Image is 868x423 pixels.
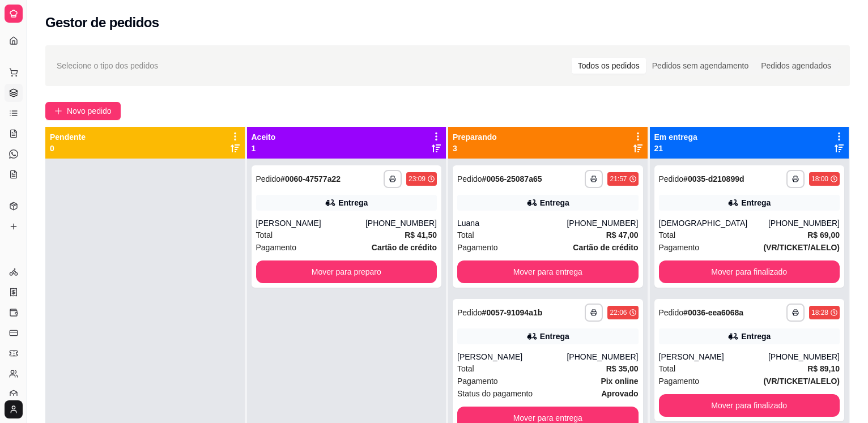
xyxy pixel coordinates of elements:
[45,102,121,120] button: Novo pedido
[811,174,828,183] div: 18:00
[606,364,639,373] strong: R$ 35,00
[659,241,700,254] span: Pagamento
[453,143,497,154] p: 3
[610,174,627,183] div: 21:57
[540,197,569,208] div: Entrega
[659,351,768,362] div: [PERSON_NAME]
[45,14,159,32] h2: Gestor de pedidos
[67,105,112,117] span: Novo pedido
[457,351,567,362] div: [PERSON_NAME]
[807,230,840,240] strong: R$ 69,00
[372,243,437,252] strong: Cartão de crédito
[50,143,86,154] p: 0
[601,389,638,398] strong: aprovado
[659,217,768,229] div: [DEMOGRAPHIC_DATA]
[573,243,638,252] strong: Cartão de crédito
[365,217,437,229] div: [PHONE_NUMBER]
[405,230,437,240] strong: R$ 41,50
[457,308,482,317] span: Pedido
[457,174,482,183] span: Pedido
[280,174,341,183] strong: # 0060-47577a22
[610,308,627,317] div: 22:06
[741,331,771,342] div: Entrega
[457,241,498,254] span: Pagamento
[683,174,744,183] strong: # 0035-d210899d
[654,143,697,154] p: 21
[659,375,700,387] span: Pagamento
[457,217,567,229] div: Luana
[659,362,676,375] span: Total
[659,174,684,183] span: Pedido
[567,351,638,362] div: [PHONE_NUMBER]
[654,131,697,143] p: Em entrega
[811,308,828,317] div: 18:28
[457,375,498,387] span: Pagamento
[659,229,676,241] span: Total
[457,260,639,283] button: Mover para entrega
[768,351,840,362] div: [PHONE_NUMBER]
[659,260,840,283] button: Mover para finalizado
[409,174,426,183] div: 23:09
[768,217,840,229] div: [PHONE_NUMBER]
[57,59,158,72] span: Selecione o tipo dos pedidos
[807,364,840,373] strong: R$ 89,10
[482,308,543,317] strong: # 0057-91094a1b
[741,197,771,208] div: Entrega
[256,229,273,241] span: Total
[540,331,569,342] div: Entrega
[567,217,638,229] div: [PHONE_NUMBER]
[252,131,276,143] p: Aceito
[755,58,837,74] div: Pedidos agendados
[256,217,365,229] div: [PERSON_NAME]
[256,241,297,254] span: Pagamento
[763,243,840,252] strong: (VR/TICKET/ALELO)
[659,394,840,417] button: Mover para finalizado
[601,377,638,386] strong: Pix online
[256,174,281,183] span: Pedido
[457,387,533,400] span: Status do pagamento
[482,174,542,183] strong: # 0056-25087a65
[763,377,840,386] strong: (VR/TICKET/ALELO)
[683,308,743,317] strong: # 0036-eea6068a
[606,230,639,240] strong: R$ 47,00
[50,131,86,143] p: Pendente
[54,107,62,115] span: plus
[453,131,497,143] p: Preparando
[252,143,276,154] p: 1
[646,58,755,74] div: Pedidos sem agendamento
[457,362,474,375] span: Total
[572,58,646,74] div: Todos os pedidos
[338,197,368,208] div: Entrega
[256,260,437,283] button: Mover para preparo
[457,229,474,241] span: Total
[659,308,684,317] span: Pedido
